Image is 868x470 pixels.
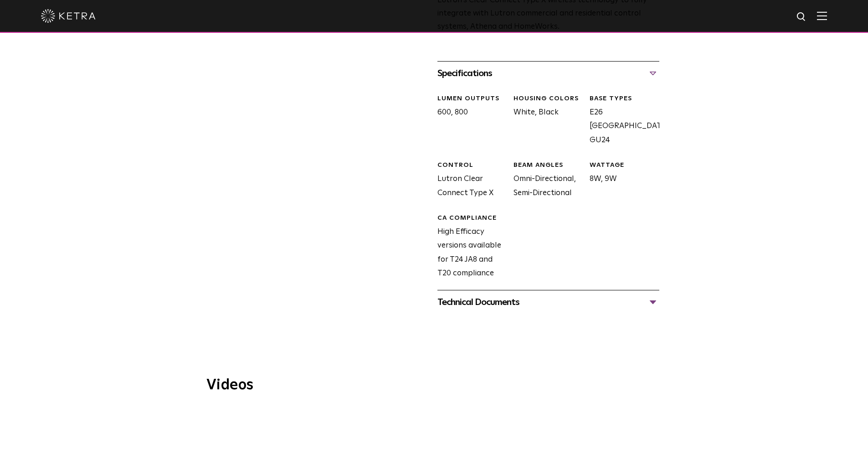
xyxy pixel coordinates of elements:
[41,9,96,23] img: ketra-logo-2019-white
[583,94,659,147] div: E26 [GEOGRAPHIC_DATA], GU24
[507,94,583,147] div: White, Black
[437,295,659,310] div: Technical Documents
[817,11,827,20] img: Hamburger%20Nav.svg
[437,94,507,103] div: LUMEN OUTPUTS
[514,161,583,170] div: BEAM ANGLES
[590,94,659,103] div: BASE TYPES
[437,214,507,223] div: CA Compliance
[437,66,659,81] div: Specifications
[514,94,583,103] div: HOUSING COLORS
[583,161,659,200] div: 8W, 9W
[590,161,659,170] div: WATTAGE
[206,378,662,393] h3: Videos
[437,161,507,170] div: CONTROL
[431,94,507,147] div: 600, 800
[796,11,807,23] img: search icon
[507,161,583,200] div: Omni-Directional, Semi-Directional
[431,161,507,200] div: Lutron Clear Connect Type X
[431,214,507,281] div: High Efficacy versions available for T24 JA8 and T20 compliance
